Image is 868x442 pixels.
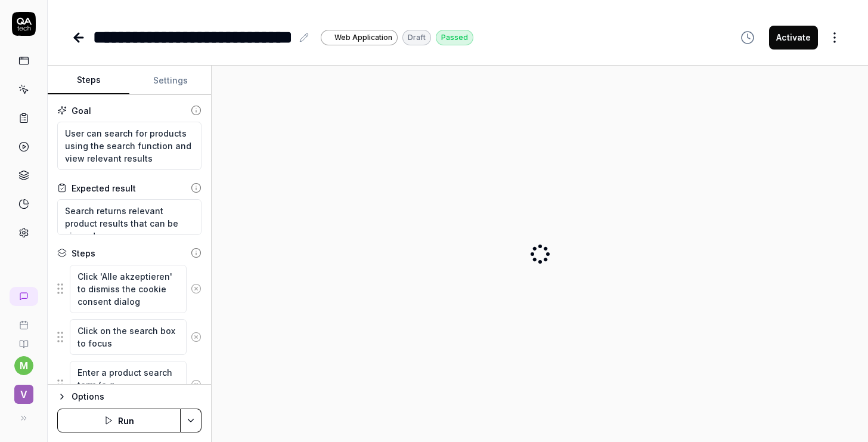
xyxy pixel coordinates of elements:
a: Documentation [5,330,42,349]
div: Draft [402,30,431,45]
button: Steps [48,66,129,95]
button: Activate [769,26,818,50]
button: m [14,356,33,375]
button: Remove step [187,277,206,301]
button: Settings [129,66,211,95]
span: V [14,385,33,404]
button: V [5,375,42,406]
div: Suggestions [57,319,201,356]
div: Suggestions [57,264,201,314]
div: Steps [72,247,95,259]
div: Expected result [72,182,136,194]
button: Remove step [187,373,206,397]
div: Passed [436,30,473,45]
div: Suggestions [57,360,201,410]
span: Web Application [334,32,392,43]
button: View version history [733,26,762,50]
button: Remove step [187,325,206,349]
button: Run [57,409,181,432]
a: Web Application [321,29,398,45]
div: Options [72,390,201,404]
a: New conversation [10,287,38,306]
a: Book a call with us [5,311,42,330]
div: Goal [72,104,91,117]
button: Options [57,390,201,404]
